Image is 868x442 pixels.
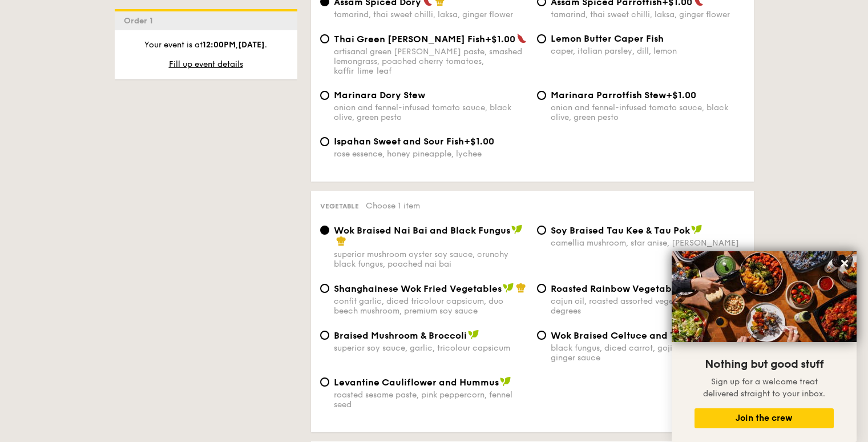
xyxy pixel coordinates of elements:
img: DSC07876-Edit02-Large.jpeg [672,251,857,342]
img: icon-chef-hat.a58ddaea.svg [336,236,346,246]
input: Thai Green [PERSON_NAME] Fish+$1.00artisanal green [PERSON_NAME] paste, smashed lemongrass, poach... [320,34,329,43]
span: ⁠Soy Braised Tau Kee & Tau Pok [551,225,690,236]
span: Ispahan Sweet and Sour Fish [334,136,464,147]
div: black fungus, diced carrot, goji berry, superior ginger sauce [551,343,745,363]
div: superior soy sauce, garlic, tricolour capsicum [334,343,528,353]
img: icon-chef-hat.a58ddaea.svg [516,283,526,293]
span: Order 1 [124,16,158,26]
img: icon-vegan.f8ff3823.svg [511,224,523,235]
span: Vegetable [320,202,359,210]
input: Lemon Butter Caper Fishcaper, italian parsley, dill, lemon [537,34,546,43]
input: ⁠Soy Braised Tau Kee & Tau Pokcamellia mushroom, star anise, [PERSON_NAME] [537,226,546,235]
span: Levantine Cauliflower and Hummus [334,377,499,388]
button: Close [835,254,854,272]
span: Fill up event details [169,59,243,69]
img: icon-vegan.f8ff3823.svg [468,330,479,340]
img: icon-spicy.37a8142b.svg [516,33,527,43]
span: Sign up for a welcome treat delivered straight to your inbox. [703,377,825,399]
input: Marinara Dory Stewonion and fennel-infused tomato sauce, black olive, green pesto [320,91,329,100]
strong: 12:00PM [203,40,236,50]
span: +$1.00 [666,90,696,101]
strong: [DATE] [238,40,265,50]
div: roasted sesame paste, pink peppercorn, fennel seed [334,390,528,409]
button: Join the crew [695,408,834,428]
input: Wok Braised Nai Bai and Black Fungussuperior mushroom oyster soy sauce, crunchy black fungus, poa... [320,226,329,235]
div: superior mushroom oyster soy sauce, crunchy black fungus, poached nai bai [334,250,528,269]
span: Marinara Dory Stew [334,90,425,101]
div: onion and fennel-infused tomato sauce, black olive, green pesto [334,103,528,122]
span: +$1.00 [464,136,494,147]
span: +$1.00 [485,34,515,45]
span: Choose 1 item [366,201,420,211]
input: Shanghainese Wok Fried Vegetablesconfit garlic, diced tricolour capsicum, duo beech mushroom, pre... [320,284,329,293]
img: icon-vegan.f8ff3823.svg [691,224,703,235]
div: camellia mushroom, star anise, [PERSON_NAME] [551,238,745,248]
input: Levantine Cauliflower and Hummusroasted sesame paste, pink peppercorn, fennel seed [320,377,329,387]
span: Roasted Rainbow Vegetables [551,283,684,294]
span: Lemon Butter Caper Fish [551,33,664,44]
span: Braised Mushroom & Broccoli [334,330,467,341]
div: caper, italian parsley, dill, lemon [551,46,745,56]
div: rose essence, honey pineapple, lychee [334,149,528,159]
span: Thai Green [PERSON_NAME] Fish [334,34,485,45]
span: Shanghainese Wok Fried Vegetables [334,283,502,294]
div: confit garlic, diced tricolour capsicum, duo beech mushroom, premium soy sauce [334,296,528,316]
div: onion and fennel-infused tomato sauce, black olive, green pesto [551,103,745,122]
input: Ispahan Sweet and Sour Fish+$1.00rose essence, honey pineapple, lychee [320,137,329,146]
div: tamarind, thai sweet chilli, laksa, ginger flower [334,10,528,19]
span: Wok Braised Celtuce and Tofu [551,330,691,341]
div: artisanal green [PERSON_NAME] paste, smashed lemongrass, poached cherry tomatoes, kaffir lime leaf [334,47,528,76]
span: Marinara Parrotfish Stew [551,90,666,101]
span: Nothing but good stuff [705,357,823,371]
input: Wok Braised Celtuce and Tofublack fungus, diced carrot, goji berry, superior ginger sauce [537,331,546,340]
span: Wok Braised Nai Bai and Black Fungus [334,225,510,236]
div: cajun oil, roasted assorted vegetables at 250 degrees [551,296,745,316]
input: Roasted Rainbow Vegetablescajun oil, roasted assorted vegetables at 250 degrees [537,284,546,293]
p: Your event is at , . [124,39,288,51]
input: Marinara Parrotfish Stew+$1.00onion and fennel-infused tomato sauce, black olive, green pesto [537,91,546,100]
input: Braised Mushroom & Broccolisuperior soy sauce, garlic, tricolour capsicum [320,331,329,340]
img: icon-vegan.f8ff3823.svg [503,283,514,293]
img: icon-vegan.f8ff3823.svg [500,376,511,387]
div: tamarind, thai sweet chilli, laksa, ginger flower [551,10,745,19]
